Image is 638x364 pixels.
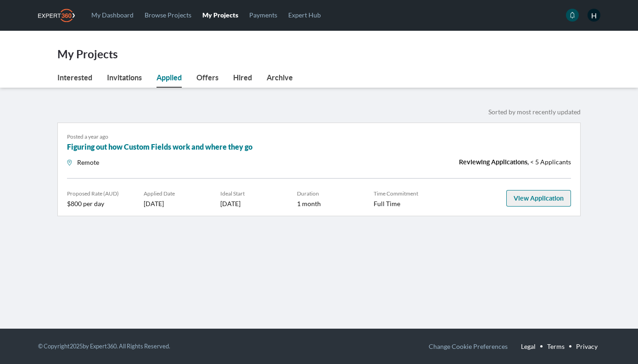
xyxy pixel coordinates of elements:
hr: Separator [67,178,571,179]
span: Posted a year ago [67,133,108,140]
a: Figuring out how Custom Fields work and where they go [67,142,252,151]
span: Reviewing Applications [459,158,527,166]
p: Time Commitment [374,190,443,197]
span: < 5 Applicants [529,158,571,166]
svg: icon [64,160,75,166]
span: Full Time [374,200,400,207]
span: Sorted by most recently updated [488,108,581,116]
small: © Copyright 2025 by Expert360. All Rights Reserved. [38,342,170,350]
p: Applied Date [144,190,213,197]
p: Proposed Rate (AUD) [67,190,136,197]
p: Ideal Start [220,190,290,197]
a: Invitations [107,72,142,88]
button: Change Cookie Preferences [429,340,508,353]
span: H [588,9,600,22]
span: [DATE] [220,200,241,207]
a: Privacy [576,340,598,353]
a: Terms [547,340,565,353]
span: Remote [77,158,99,166]
a: Applied [157,72,182,88]
span: $800 per day [67,200,104,207]
span: [DATE] [144,200,164,207]
a: Legal [521,340,536,353]
a: Hired [233,72,252,88]
span: 1 month [297,200,321,207]
a: Interested [57,72,92,88]
span: , [527,158,529,166]
a: View Application [506,190,571,207]
svg: icon [569,12,576,18]
p: Duration [297,190,366,197]
img: Expert360 [38,9,75,22]
h1: My Projects [57,47,581,72]
a: Archive [267,72,293,88]
a: Offers [196,72,218,88]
